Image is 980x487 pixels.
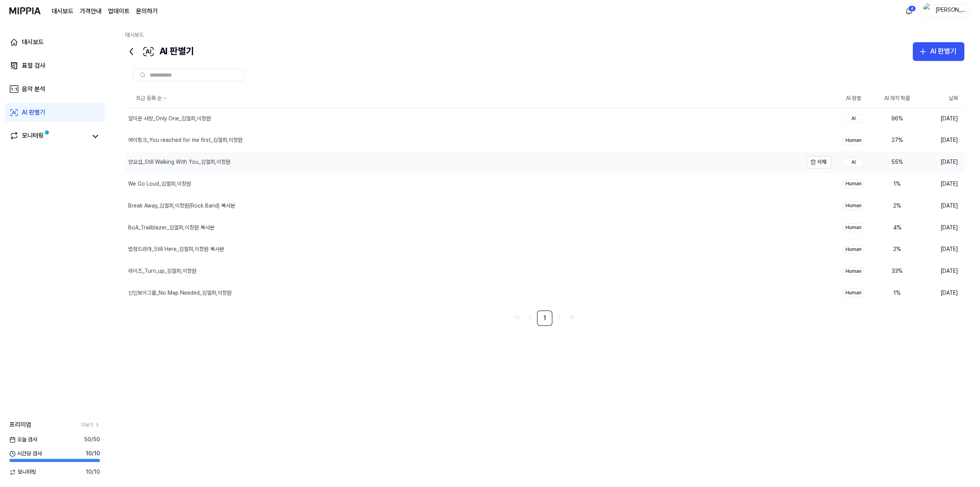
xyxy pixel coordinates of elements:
[807,156,832,168] button: 삭제
[5,80,105,98] a: 음악 분석
[128,202,235,210] div: Break Away_김엘희,이창원(Rock Band) 복사본
[842,288,864,297] div: Human
[108,7,130,16] a: 업데이트
[52,7,73,16] a: 대시보드
[80,7,102,16] button: 가격안내
[125,310,964,326] nav: pagination
[842,201,864,210] div: Human
[84,436,100,444] span: 50 / 50
[136,7,158,16] a: 문의하기
[903,5,915,17] button: 알림4
[128,136,243,144] div: 에이핑크_You reached for me first_김엘희,이창원
[22,131,44,142] div: 모니터링
[919,129,964,151] td: [DATE]
[882,158,913,166] div: 55 %
[842,158,864,167] div: AI
[81,422,100,428] a: 더보기
[5,103,105,122] a: AI 판별기
[9,131,88,142] a: 모니터링
[908,5,916,12] div: 4
[86,450,100,458] span: 10 / 10
[22,108,45,117] div: AI 판별기
[554,312,565,323] a: Go to next page
[128,224,215,232] div: BoA_Trailblazer_김엘희,이창원 복사본
[919,89,964,108] th: 날짜
[832,89,875,108] th: AI 판별
[128,180,191,188] div: We Go Loud_김엘희,이창원
[22,61,45,70] div: 표절 검사
[919,173,964,195] td: [DATE]
[930,46,957,57] div: AI 판별기
[904,6,914,16] img: 알림
[128,245,224,253] div: 법정드라마_Still Here_김엘희,이창원 복사본
[128,289,232,297] div: 신인보이그룹_No Map Needed_김엘희,이창원
[875,89,919,108] th: AI 제작 확률
[919,260,964,282] td: [DATE]
[919,151,964,173] td: [DATE]
[919,282,964,304] td: [DATE]
[125,42,194,61] div: AI 판별기
[919,108,964,130] td: [DATE]
[882,267,913,275] div: 33 %
[935,6,966,15] div: [PERSON_NAME]
[842,245,864,254] div: Human
[882,136,913,144] div: 27 %
[921,4,971,18] button: profile[PERSON_NAME]
[923,3,933,19] img: profile
[5,33,105,52] a: 대시보드
[128,267,197,275] div: 라이즈_Turn_up_김엘희,이창원
[512,312,523,323] a: Go to first page
[919,217,964,239] td: [DATE]
[882,180,913,188] div: 1 %
[882,224,913,232] div: 4 %
[882,115,913,123] div: 96 %
[125,32,144,38] a: 대시보드
[22,84,45,94] div: 음악 분석
[913,42,964,61] button: AI 판별기
[5,56,105,75] a: 표절 검사
[882,289,913,297] div: 1 %
[842,223,864,232] div: Human
[128,115,211,123] div: 얄미운 사랑_Only One_김엘희,이창원
[842,136,864,145] div: Human
[842,267,864,276] div: Human
[9,468,36,476] span: 모니터링
[882,245,913,253] div: 2 %
[919,195,964,217] td: [DATE]
[842,114,864,123] div: AI
[9,450,42,458] span: 시간당 검사
[22,38,44,47] div: 대시보드
[86,468,100,476] span: 10 / 10
[919,238,964,260] td: [DATE]
[882,202,913,210] div: 2 %
[537,310,553,326] a: 1
[9,420,31,430] span: 프리미엄
[842,179,864,188] div: Human
[9,436,37,444] span: 오늘 검사
[524,312,535,323] a: Go to previous page
[128,158,231,166] div: 양요섭_Still Walking With You_김엘희,이창원
[567,312,578,323] a: Go to last page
